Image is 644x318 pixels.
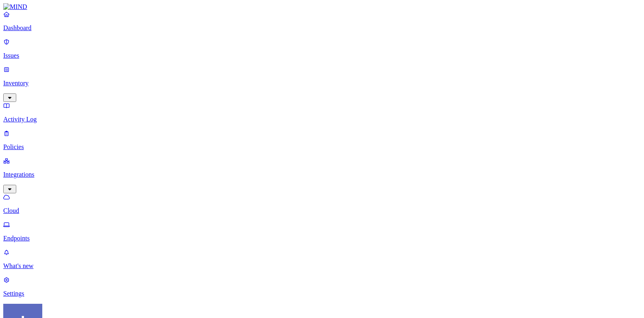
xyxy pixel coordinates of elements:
a: Endpoints [3,221,641,242]
a: MIND [3,3,641,11]
img: MIND [3,3,27,11]
a: Policies [3,130,641,151]
p: What's new [3,262,641,270]
p: Issues [3,52,641,59]
p: Activity Log [3,116,641,123]
p: Inventory [3,80,641,87]
p: Settings [3,290,641,297]
p: Integrations [3,171,641,178]
a: Settings [3,276,641,297]
p: Policies [3,143,641,151]
p: Dashboard [3,24,641,32]
a: Dashboard [3,11,641,32]
a: Issues [3,38,641,59]
p: Cloud [3,207,641,214]
a: Activity Log [3,102,641,123]
a: What's new [3,249,641,270]
p: Endpoints [3,235,641,242]
a: Cloud [3,193,641,214]
a: Integrations [3,157,641,192]
a: Inventory [3,66,641,101]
